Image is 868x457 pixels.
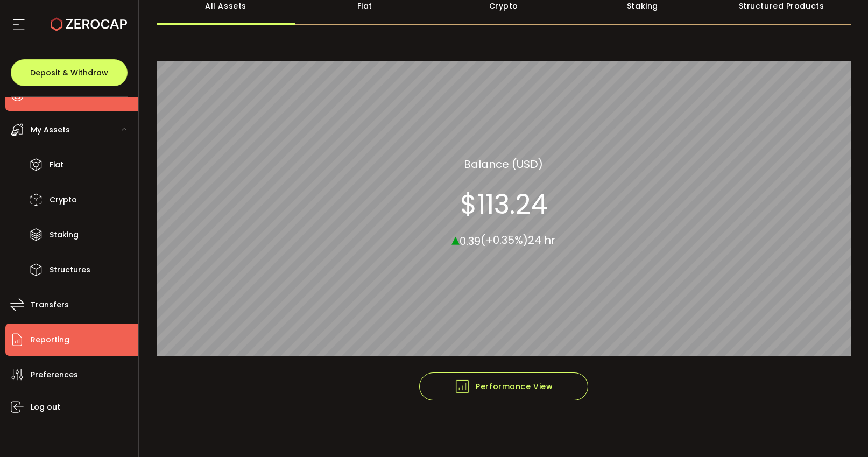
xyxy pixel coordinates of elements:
span: (+0.35%) [481,233,528,248]
span: Fiat [50,157,63,173]
section: Balance (USD) [464,156,543,172]
span: Log out [31,399,60,415]
button: Deposit & Withdraw [11,59,128,86]
span: Performance View [454,378,553,395]
button: Performance View [419,372,588,400]
span: ▴ [451,227,460,250]
span: Transfers [31,297,69,313]
span: Structures [50,262,90,278]
span: Staking [50,227,79,243]
span: Preferences [31,367,78,383]
span: Crypto [50,192,77,208]
iframe: Chat Widget [814,405,868,457]
span: 24 hr [528,233,555,248]
span: Reporting [31,332,69,348]
span: 0.39 [460,233,481,248]
span: Deposit & Withdraw [30,69,108,76]
section: $113.24 [460,188,547,220]
span: My Assets [31,122,70,138]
